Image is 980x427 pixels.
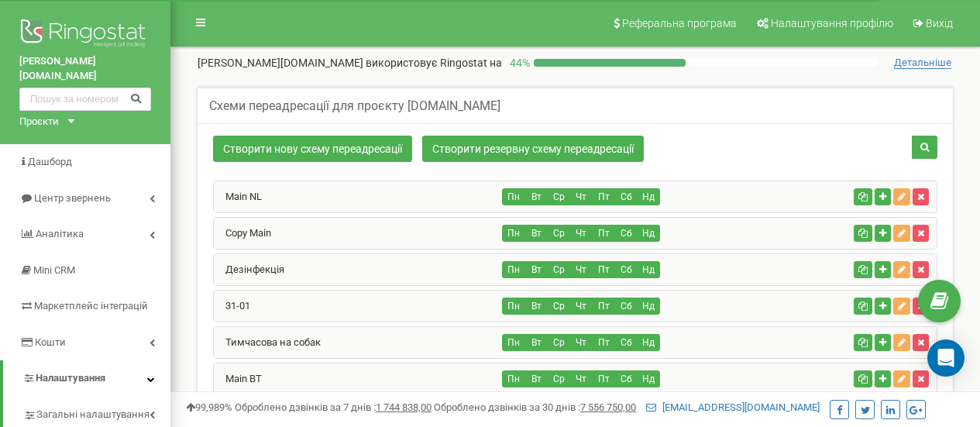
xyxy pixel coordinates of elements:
button: Нд [637,298,660,315]
button: Сб [614,188,638,205]
button: Нд [637,225,660,242]
a: Налаштування [3,360,170,397]
button: Пн [502,370,525,387]
button: Вт [524,225,548,242]
span: Mini CRM [33,264,75,276]
button: Пн [502,261,525,278]
button: Сб [614,261,638,278]
span: Оброблено дзвінків за 7 днів : [235,401,432,413]
p: 44 % [502,55,534,71]
u: 7 556 750,00 [580,401,636,413]
div: Проєкти [19,115,59,129]
div: Open Intercom Messenger [927,339,965,377]
button: Сб [614,225,638,242]
a: Copy Main [214,227,271,239]
a: Тимчасова на собак [214,336,321,348]
span: Реферальна програма [622,17,737,29]
u: 1 744 838,00 [376,401,432,413]
button: Ср [547,261,570,278]
button: Пт [592,188,615,205]
button: Пн [502,334,525,351]
button: Чт [569,188,593,205]
button: Чт [569,334,593,351]
span: Вихід [926,17,953,29]
button: Чт [569,225,593,242]
a: Main BT [214,373,262,384]
button: Пн [502,225,525,242]
span: Загальні налаштування [36,408,150,422]
span: 99,989% [186,401,232,413]
span: Оброблено дзвінків за 30 днів : [434,401,636,413]
a: [PERSON_NAME][DOMAIN_NAME] [19,54,151,83]
a: 31-01 [214,300,250,312]
h5: Схеми переадресації для проєкту [DOMAIN_NAME] [209,99,500,113]
span: використовує Ringostat на [366,57,502,69]
button: Ср [547,334,570,351]
button: Пн [502,188,525,205]
button: Пт [592,334,615,351]
button: Чт [569,298,593,315]
a: [EMAIL_ADDRESS][DOMAIN_NAME] [646,401,820,413]
button: Вт [524,188,548,205]
p: [PERSON_NAME][DOMAIN_NAME] [198,55,502,71]
a: Дезінфекція [214,263,284,275]
button: Пт [592,225,615,242]
span: Детальніше [894,57,951,69]
button: Ср [547,370,570,387]
button: Пн [502,298,525,315]
span: Маркетплейс інтеграцій [34,300,148,312]
button: Чт [569,261,593,278]
a: Створити нову схему переадресації [213,136,412,162]
input: Пошук за номером [19,88,151,111]
button: Чт [569,370,593,387]
span: Налаштування профілю [771,17,893,29]
button: Ср [547,298,570,315]
button: Пт [592,261,615,278]
span: Центр звернень [34,192,111,204]
button: Ср [547,225,570,242]
a: Main NL [214,191,262,202]
button: Сб [614,334,638,351]
button: Нд [637,261,660,278]
span: Аналiтика [36,228,84,239]
img: Ringostat logo [19,15,151,54]
a: Створити резервну схему переадресації [422,136,644,162]
button: Вт [524,370,548,387]
button: Сб [614,370,638,387]
span: Кошти [35,336,66,348]
button: Вт [524,261,548,278]
button: Вт [524,298,548,315]
button: Пт [592,298,615,315]
button: Ср [547,188,570,205]
button: Нд [637,188,660,205]
button: Нд [637,334,660,351]
span: Дашборд [28,156,72,167]
span: Налаштування [36,372,105,384]
button: Нд [637,370,660,387]
button: Пошук схеми переадресації [912,136,937,159]
button: Сб [614,298,638,315]
button: Вт [524,334,548,351]
button: Пт [592,370,615,387]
